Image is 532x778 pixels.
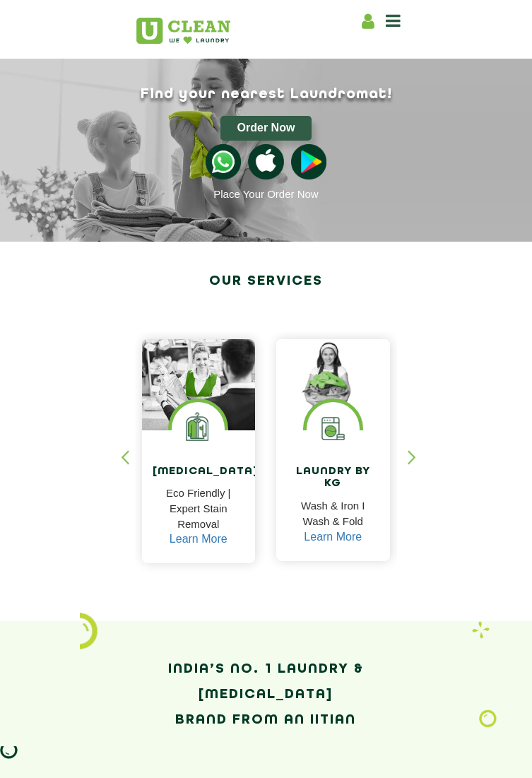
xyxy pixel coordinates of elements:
p: Eco Friendly | Expert Stain Removal [153,485,245,532]
h2: Our Services [135,269,397,294]
h4: [MEDICAL_DATA] [153,466,245,478]
img: whatsappicon.png [206,144,241,179]
button: Order Now [220,116,312,141]
img: a girl with laundry basket [276,339,390,415]
img: UClean Laundry and Dry Cleaning [136,18,230,44]
img: Laundry wash and iron [472,621,490,639]
h1: Find your nearest Laundromat! [125,86,408,102]
a: Learn More [170,533,227,546]
img: Laundry [479,709,497,728]
img: apple-icon.png [248,144,283,179]
a: Learn More [304,531,362,543]
img: Laundry Services near me [172,402,225,455]
h2: India’s No. 1 Laundry & [MEDICAL_DATA] Brand from an IITian [135,656,397,733]
img: laundry washing machine [307,402,360,455]
img: Drycleaners near me [142,339,256,430]
h4: Laundry by Kg [287,466,379,490]
a: Place Your Order Now [213,188,318,200]
img: icon_2.png [80,613,97,649]
p: Wash & Iron I Wash & Fold [287,498,379,530]
img: playstoreicon.png [291,144,326,179]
